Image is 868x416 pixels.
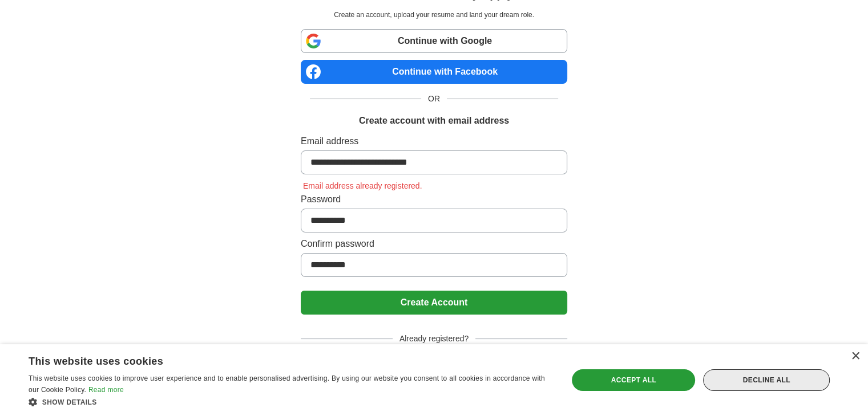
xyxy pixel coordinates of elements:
[393,333,475,345] span: Already registered?
[301,134,567,148] label: Email address
[359,114,509,128] h1: Create account with email address
[851,352,859,361] div: Close
[29,396,552,407] div: Show details
[703,369,830,391] div: Decline all
[421,93,447,105] span: OR
[572,369,695,391] div: Accept all
[29,351,523,368] div: This website uses cookies
[301,193,567,206] label: Password
[301,181,425,190] span: Email address already registered.
[303,10,565,20] p: Create an account, upload your resume and land your dream role.
[301,291,567,315] button: Create Account
[88,386,124,394] a: Read more, opens a new window
[301,29,567,53] a: Continue with Google
[29,374,545,394] span: This website uses cookies to improve user experience and to enable personalised advertising. By u...
[42,398,97,406] span: Show details
[301,60,567,84] a: Continue with Facebook
[301,237,567,251] label: Confirm password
